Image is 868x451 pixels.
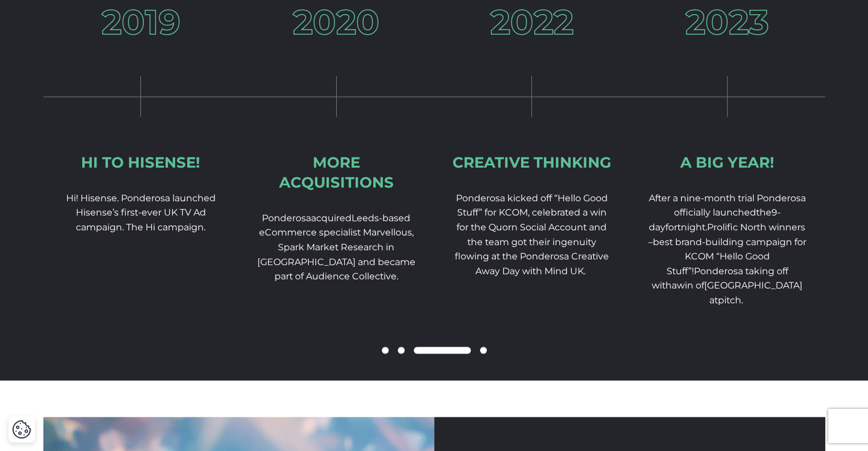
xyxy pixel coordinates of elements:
[685,5,769,39] h3: 2023
[756,207,772,218] span: the
[648,222,806,277] span: fortnight.
[659,237,806,277] span: est brand-building campaign for KCOM “Hello Good Stuff”!
[66,193,216,233] span: Hi! Hisense. Ponderosa launched Hisense’s first-ever UK TV Ad campaign. The Hi campaign.
[257,153,416,193] div: More acquisitions
[262,213,311,224] span: Ponderosa
[490,5,574,39] h3: 2022
[653,237,659,247] span: b
[311,213,352,224] span: acquired
[455,193,609,277] span: Ponderosa kicked off “Hello Good Stuff” for KCOM, celebrated a win for the Quorn Social Account a...
[102,5,180,39] h3: 2019
[257,213,415,282] span: Leeds-based eCommerce specialist Marvellous, Spark Market Research in [GEOGRAPHIC_DATA] and becam...
[672,280,677,291] span: a
[707,222,805,233] span: Prolific North winners
[293,5,380,39] h3: 2020
[652,266,788,291] span: Ponderosa taking off with
[677,280,704,291] span: win of
[81,153,200,173] div: Hi to Hisense!
[453,153,611,173] div: Creative thinking
[704,280,802,306] span: [GEOGRAPHIC_DATA] at
[12,420,31,439] button: Cookie Settings
[648,237,653,247] span: –
[12,420,31,439] img: Revisit consent button
[680,153,774,173] div: A Big Year!
[718,295,743,306] span: pitch.
[649,193,806,218] span: After a nine-month trial Ponderosa officially launched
